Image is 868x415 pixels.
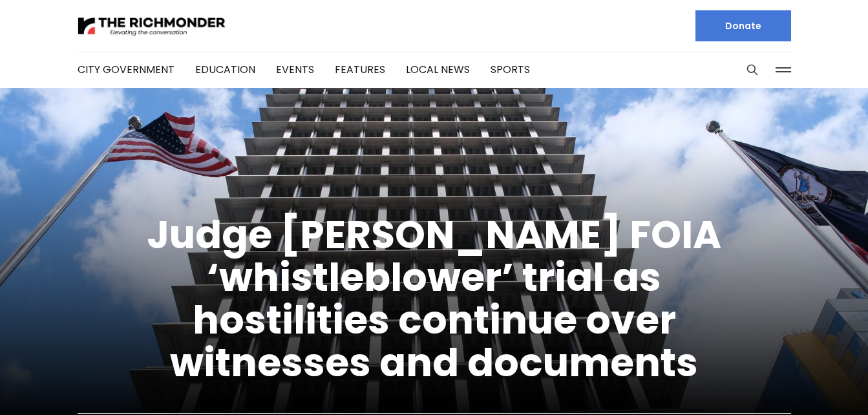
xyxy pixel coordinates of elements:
[78,62,175,77] a: City Government
[491,62,530,77] a: Sports
[335,62,385,77] a: Features
[195,62,255,77] a: Education
[695,10,791,41] a: Donate
[276,62,314,77] a: Events
[147,207,721,390] a: Judge [PERSON_NAME] FOIA ‘whistleblower’ trial as hostilities continue over witnesses and documents
[78,15,226,37] img: The Richmonder
[406,62,470,77] a: Local News
[743,60,762,80] button: Search this site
